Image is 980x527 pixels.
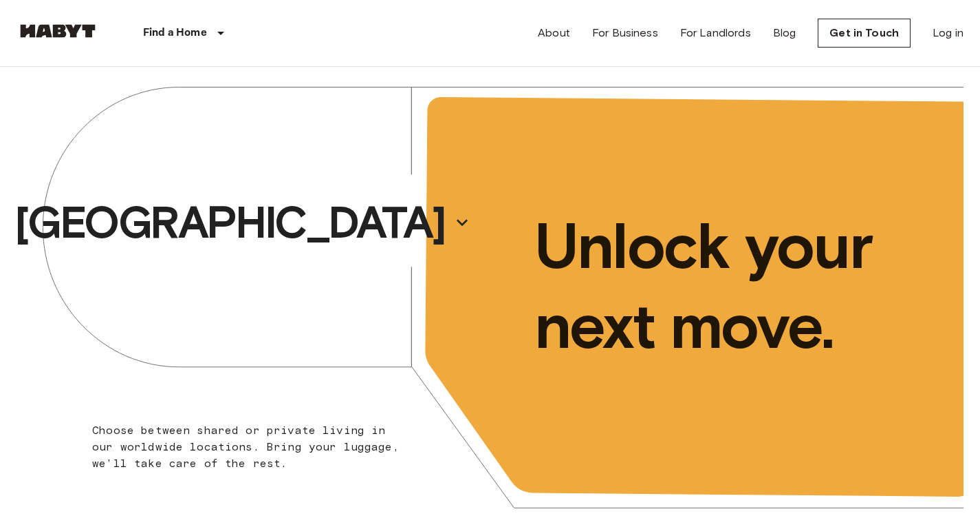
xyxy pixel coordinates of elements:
a: For Business [592,25,658,41]
img: Habyt [17,24,99,38]
a: Blog [773,25,796,41]
a: Get in Touch [818,19,911,48]
a: Log in [933,25,963,41]
a: For Landlords [680,25,751,41]
button: [GEOGRAPHIC_DATA] [9,191,475,254]
p: [GEOGRAPHIC_DATA] [14,195,445,250]
p: Find a Home [143,25,207,41]
p: Unlock your next move. [534,206,942,366]
p: Choose between shared or private living in our worldwide locations. Bring your luggage, we'll tak... [92,422,404,472]
a: About [538,25,570,41]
